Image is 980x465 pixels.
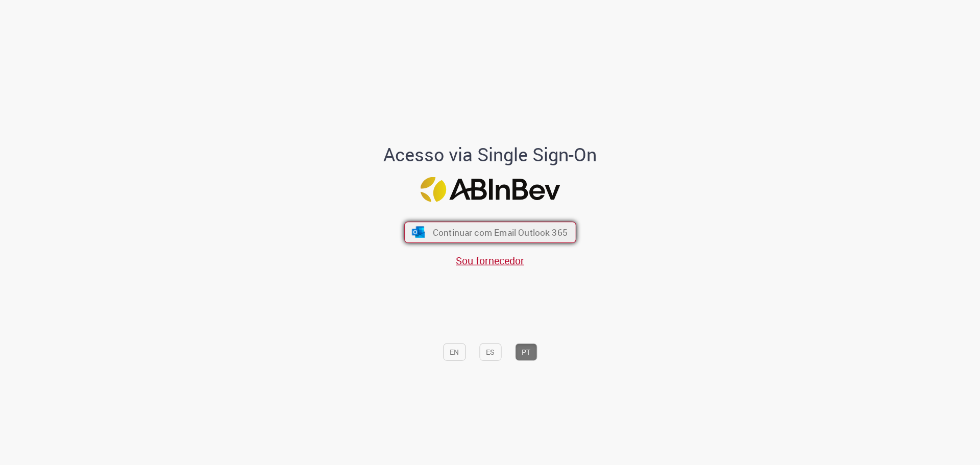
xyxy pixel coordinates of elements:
span: Continuar com Email Outlook 365 [432,226,567,238]
h1: Acesso via Single Sign-On [349,144,632,165]
a: Sou fornecedor [456,254,524,267]
button: ícone Azure/Microsoft 360 Continuar com Email Outlook 365 [404,222,576,243]
img: ícone Azure/Microsoft 360 [411,227,426,238]
button: ES [479,343,501,360]
button: EN [443,343,465,360]
img: Logo ABInBev [420,177,560,202]
button: PT [515,343,537,360]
